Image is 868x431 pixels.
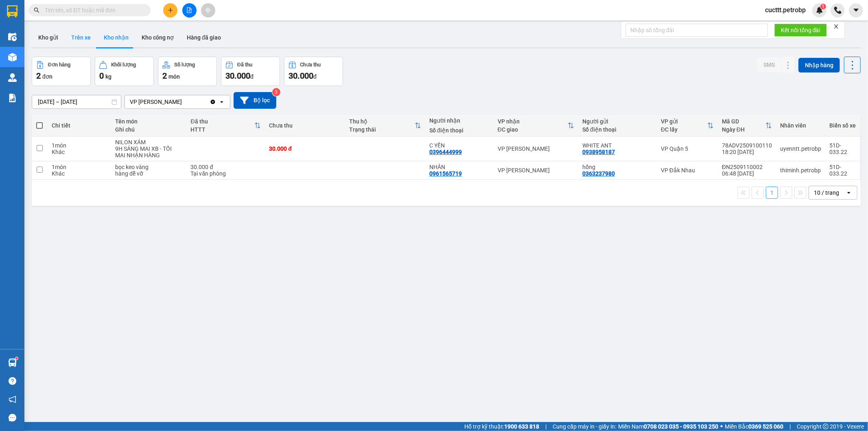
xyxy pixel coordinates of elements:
div: VP Đắk Nhau [661,167,714,174]
div: Số điện thoại [582,126,653,133]
div: Đã thu [190,118,254,125]
div: HTTT [190,126,254,133]
div: Tại văn phòng [190,170,261,177]
div: 51D-033.22 [829,142,856,155]
div: ĐN2509110002 [722,164,772,170]
button: Kho công nợ [135,28,180,47]
div: Thu hộ [349,118,415,125]
input: Select a date range. [32,95,121,108]
div: VP [PERSON_NAME] [498,167,574,174]
sup: 1 [820,4,826,9]
span: copyright [823,424,829,429]
button: Đã thu30.000đ [221,57,280,86]
span: plus [168,7,173,13]
span: notification [9,396,16,403]
button: caret-down [849,3,863,18]
div: uyenntt.petrobp [780,145,821,152]
button: Trên xe [65,28,97,47]
svg: open [219,99,225,105]
div: 0961565719 [429,170,462,177]
div: hàng dễ vỡ [115,170,182,177]
div: C YẾN [429,142,490,149]
div: 0363237980 [582,170,615,177]
div: VP Quận 5 [661,145,714,152]
div: 9H SÁNG MAI XB - TỐI MAI NHẬN HÀNG [115,145,182,158]
th: Toggle SortBy [494,115,578,136]
button: Khối lượng0kg [95,57,154,86]
button: aim [201,3,215,18]
div: 06:48 [DATE] [722,170,772,177]
span: | [545,422,547,431]
strong: 0369 525 060 [748,423,783,430]
span: | [789,422,791,431]
img: solution-icon [8,94,17,102]
div: bọc keo vàng [115,164,182,170]
div: Chi tiết [52,122,107,129]
span: 2 [36,71,41,81]
img: warehouse-icon [8,33,17,41]
button: Kết nối tổng đài [774,24,827,37]
div: Khác [52,149,107,155]
span: file-add [186,7,192,13]
span: Kết nối tổng đài [781,26,820,35]
img: phone-icon [834,7,842,14]
div: 78ADV2509100110 [722,142,772,149]
div: NILON XÁM [115,139,182,145]
th: Toggle SortBy [657,115,718,136]
div: 0938958187 [582,149,615,155]
span: Hỗ trợ kỹ thuật: [464,422,539,431]
div: thiminh.petrobp [780,167,821,174]
div: Tên món [115,118,182,125]
div: 1 món [52,142,107,149]
th: Toggle SortBy [345,115,425,136]
span: ⚪️ [720,425,723,428]
input: Nhập số tổng đài [625,24,768,37]
div: 30.000 đ [190,164,261,170]
div: Chưa thu [300,62,321,68]
span: close [833,24,839,29]
div: Ghi chú [115,126,182,133]
div: Khác [52,170,107,177]
span: Miền Nam [618,422,718,431]
div: Đơn hàng [48,62,70,68]
svg: open [846,189,852,196]
sup: 3 [272,88,280,96]
div: 0396444999 [429,149,462,155]
th: Toggle SortBy [718,115,776,136]
div: Biển số xe [829,122,856,129]
div: Người gửi [582,118,653,125]
div: NHÂN [429,164,490,170]
button: Kho nhận [97,28,135,47]
span: caret-down [853,7,860,14]
div: VP [PERSON_NAME] [130,98,182,106]
button: Bộ lọc [234,92,276,109]
button: file-add [182,3,197,18]
div: Nhân viên [780,122,821,129]
span: 30.000 [225,71,250,81]
span: kg [105,73,112,80]
img: icon-new-feature [816,7,823,14]
span: đ [250,73,254,80]
span: Miền Bắc [725,422,783,431]
div: 18:20 [DATE] [722,149,772,155]
div: VP [PERSON_NAME] [498,145,574,152]
strong: 0708 023 035 - 0935 103 250 [644,423,718,430]
div: 1 món [52,164,107,170]
sup: 1 [15,357,18,360]
span: cucttt.petrobp [759,5,812,15]
input: Tìm tên, số ĐT hoặc mã đơn [45,6,141,15]
div: ĐC lấy [661,126,707,133]
div: 10 / trang [814,189,839,197]
div: Khối lượng [111,62,136,68]
span: 0 [99,71,104,81]
span: 30.000 [289,71,313,81]
img: warehouse-icon [8,73,17,82]
span: question-circle [9,377,16,385]
button: Số lượng2món [158,57,217,86]
span: đơn [42,73,52,80]
span: món [168,73,180,80]
div: ĐC giao [498,126,568,133]
div: Số lượng [174,62,195,68]
div: Mã GD [722,118,765,125]
div: Ngày ĐH [722,126,765,133]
